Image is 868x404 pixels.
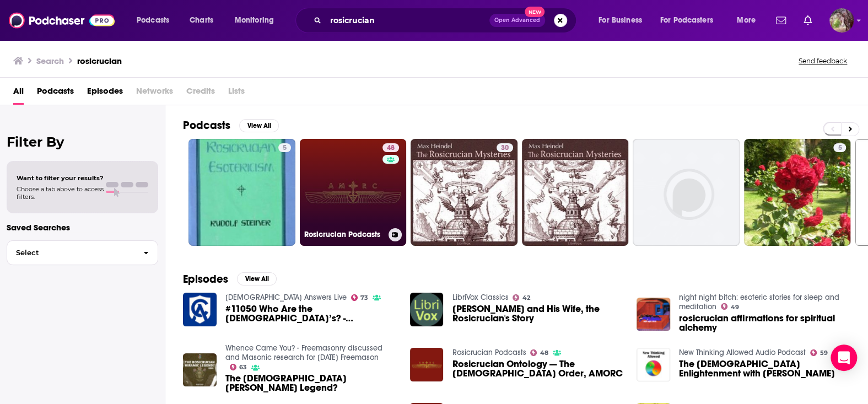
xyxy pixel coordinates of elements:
img: User Profile [829,8,854,33]
a: 48 [530,349,548,356]
span: Want to filter your results? [17,174,104,182]
a: New Thinking Allowed Audio Podcast [679,348,806,357]
a: 63 [230,364,247,370]
img: Tom Clark and His Wife, the Rosicrucian's Story [410,293,444,326]
span: More [737,13,756,28]
span: Select [7,249,134,256]
a: 73 [351,294,369,301]
a: Show notifications dropdown [772,11,790,30]
button: View All [237,272,277,286]
a: Show notifications dropdown [799,11,816,30]
img: The Rosicrucian Enlightenment with Betty Kovács [637,348,670,381]
button: View All [239,119,279,132]
a: 30 [497,143,513,152]
a: Rosicrucian Ontology — The Rosicrucian Order, AMORC [452,359,623,378]
span: 63 [239,365,247,370]
a: 30 [411,139,517,246]
div: Search podcasts, credits, & more... [306,8,587,33]
a: Whence Came You? - Freemasonry discussed and Masonic research for today's Freemason [225,343,382,362]
a: Rosicrucian Podcasts [452,348,526,357]
h2: Podcasts [183,118,230,132]
a: The Rosicrucian Enlightenment with Betty Kovács [679,359,850,378]
span: 48 [540,351,548,355]
div: Open Intercom Messenger [831,344,857,371]
a: LibriVox Classics [452,293,508,302]
span: #11050 Who Are the [DEMOGRAPHIC_DATA]’s? - [PERSON_NAME] [225,304,397,323]
button: Show profile menu [829,8,854,33]
button: Send feedback [795,56,850,66]
span: 49 [731,305,739,310]
a: #11050 Who Are the Rosicrucian’s? - Jimmy Akin [225,304,397,323]
img: Rosicrucian Ontology — The Rosicrucian Order, AMORC [410,348,444,381]
span: Choose a tab above to access filters. [17,185,104,201]
span: Open Advanced [494,18,540,23]
span: 48 [387,143,395,154]
a: Tom Clark and His Wife, the Rosicrucian's Story [452,304,623,323]
a: Catholic Answers Live [225,293,347,302]
a: 49 [721,303,739,310]
span: Charts [190,13,213,28]
span: 59 [820,351,828,355]
button: open menu [129,12,184,29]
button: open menu [227,12,288,29]
span: The [DEMOGRAPHIC_DATA] [PERSON_NAME] Legend? [225,374,397,392]
h2: Episodes [183,272,228,286]
h3: Search [36,56,64,66]
h3: Rosicrucian Podcasts [304,230,384,239]
img: Podchaser - Follow, Share and Rate Podcasts [9,10,115,31]
a: 5 [188,139,295,246]
span: For Podcasters [660,13,713,28]
a: 48 [382,143,399,152]
span: The [DEMOGRAPHIC_DATA] Enlightenment with [PERSON_NAME] [679,359,850,378]
a: night night bitch: esoteric stories for sleep and meditation [679,293,839,311]
h2: Filter By [7,134,158,150]
span: 42 [522,295,530,300]
a: 59 [810,349,828,356]
a: Podcasts [37,82,74,105]
button: open menu [653,12,729,29]
a: 5 [278,143,291,152]
span: rosicrucian affirmations for spiritual alchemy [679,314,850,332]
span: Logged in as MSanz [829,8,854,33]
span: 5 [283,143,287,154]
button: Open AdvancedNew [489,14,545,27]
span: Episodes [87,82,123,105]
a: 5 [744,139,851,246]
button: Select [7,240,158,265]
p: Saved Searches [7,222,158,233]
button: open menu [729,12,769,29]
span: New [525,7,544,17]
a: 42 [513,294,530,301]
span: Credits [186,82,215,105]
a: Charts [182,12,220,29]
img: The Rosicrucian Hiram Legend? [183,353,217,387]
span: Networks [136,82,173,105]
a: 48Rosicrucian Podcasts [300,139,407,246]
span: [PERSON_NAME] and His Wife, the Rosicrucian's Story [452,304,623,323]
button: open menu [591,12,656,29]
span: 30 [501,143,509,154]
span: 5 [838,143,842,154]
span: Lists [228,82,245,105]
span: Monitoring [235,13,274,28]
span: Rosicrucian Ontology — The [DEMOGRAPHIC_DATA] Order, AMORC [452,359,623,378]
span: Podcasts [137,13,169,28]
img: rosicrucian affirmations for spiritual alchemy [637,298,670,331]
img: #11050 Who Are the Rosicrucian’s? - Jimmy Akin [183,293,217,326]
a: 5 [833,143,846,152]
span: 73 [360,295,368,300]
span: For Business [599,13,642,28]
a: All [13,82,24,105]
input: Search podcasts, credits, & more... [326,12,489,29]
a: EpisodesView All [183,272,277,286]
h3: rosicrucian [77,56,122,66]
